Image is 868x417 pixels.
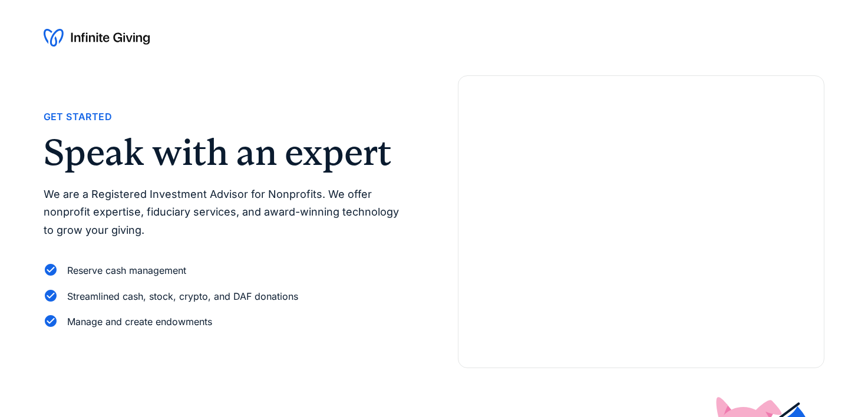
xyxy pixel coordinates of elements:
[44,109,112,125] div: Get Started
[67,263,186,279] div: Reserve cash management
[67,289,298,305] div: Streamlined cash, stock, crypto, and DAF donations
[477,114,806,349] iframe: Form 0
[67,314,212,330] div: Manage and create endowments
[44,186,411,240] p: We are a Registered Investment Advisor for Nonprofits. We offer nonprofit expertise, fiduciary se...
[44,134,411,171] h2: Speak with an expert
